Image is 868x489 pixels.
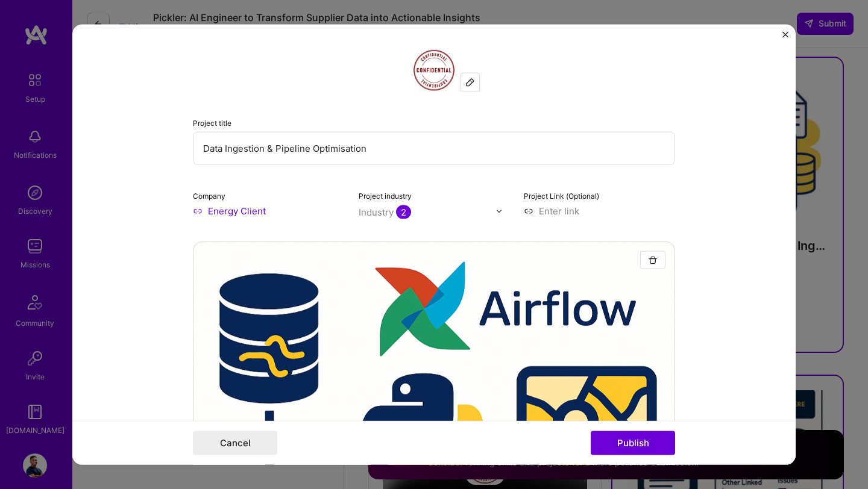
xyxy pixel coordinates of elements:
input: Enter the name of the project [193,132,675,165]
img: drop icon [495,207,503,214]
img: Trash [648,255,658,265]
button: Publish [591,431,675,455]
label: Project industry [359,192,412,201]
span: 2 [396,205,411,219]
button: Cancel [193,431,277,455]
label: Company [193,192,225,201]
button: Close [782,32,788,45]
label: Project title [193,119,231,128]
div: Edit [461,73,479,92]
input: Enter name or website [193,205,344,217]
label: Project Link (Optional) [524,192,599,201]
img: Edit [465,78,475,87]
div: Industry [359,206,411,219]
input: Enter link [524,205,675,217]
img: Company logo [412,49,456,92]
